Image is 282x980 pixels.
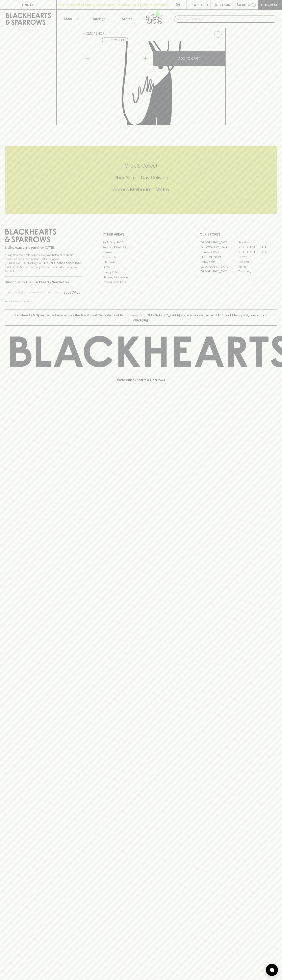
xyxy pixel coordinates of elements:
p: Stores [122,16,132,21]
p: ADD TO CART [178,56,200,61]
p: Shop [64,16,72,21]
a: SHOP [96,32,104,35]
img: bubble-icon [270,968,274,972]
p: $0.00 [237,2,246,7]
a: Prahran [238,264,277,269]
img: Japanese Jigger Stainless 15 / 30ml [80,41,225,125]
button: Shop [57,10,85,28]
a: Braddon [238,240,277,245]
a: Gift Cards [102,260,180,265]
a: [GEOGRAPHIC_DATA] [200,240,238,245]
p: OUR STORES [200,232,277,237]
strong: Liquor License #32064953 [44,261,81,265]
a: Stores [113,10,141,28]
h5: Click & Collect [5,163,277,169]
p: We will never spam you [5,299,82,303]
button: Add to wishlist [102,38,128,42]
a: [PERSON_NAME] [200,254,238,259]
input: Try "Pinot noir" [184,16,274,22]
h5: Uber Same-Day Delivery [5,174,277,181]
button: ADD TO CART [153,51,225,66]
button: SUBSCRIBE [62,288,82,297]
p: Sibling owned and run since [DATE] [5,246,82,250]
p: 0 [253,4,255,6]
a: Bottle Drop FAQ's [102,240,180,245]
a: Shipping Information [102,275,180,279]
a: HOME [83,32,93,35]
input: e.g. jane@blackheartsandsparrows.com.au [8,289,62,296]
p: Subscribe to The Blackhearts Newsletter [5,280,82,285]
p: Tastings [92,16,105,21]
a: [GEOGRAPHIC_DATA] [238,250,277,254]
a: Fitzroy North [200,259,238,264]
a: [GEOGRAPHIC_DATA] [200,245,238,250]
div: Call to action block [5,146,277,214]
h5: Across Melbourne Metro [5,186,277,193]
a: Thornbury [238,269,277,274]
p: It is against the law to sell or supply alcohol to, or to obtain alcohol on behalf of a person un... [5,253,82,273]
a: Fitzroy [238,254,277,259]
a: Privacy Policy [102,270,180,275]
a: Geelong [238,259,277,264]
a: Tastings [85,10,113,28]
a: Business & Bulk Gifting [102,245,180,250]
a: Contact Us [102,255,180,260]
a: [GEOGRAPHIC_DATA] [200,269,238,274]
a: Terms & Conditions [102,280,180,285]
p: Checkout [261,2,279,7]
p: SUBSCRIBE [63,290,80,295]
a: Brunswick West [200,250,238,254]
p: Wishlist [194,2,209,7]
a: [GEOGRAPHIC_DATA] [200,264,238,269]
p: Login [220,2,230,7]
p: Blackhearts & Sparrows acknowledges the traditional Custodians of land throughout [GEOGRAPHIC_DAT... [8,313,274,322]
p: OTHER AREAS [102,232,180,237]
p: FIND US [22,2,34,7]
button: Add to wishlist [212,29,224,40]
a: FAQ's [102,265,180,270]
a: [GEOGRAPHIC_DATA] [238,245,277,250]
a: Careers [102,250,180,255]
